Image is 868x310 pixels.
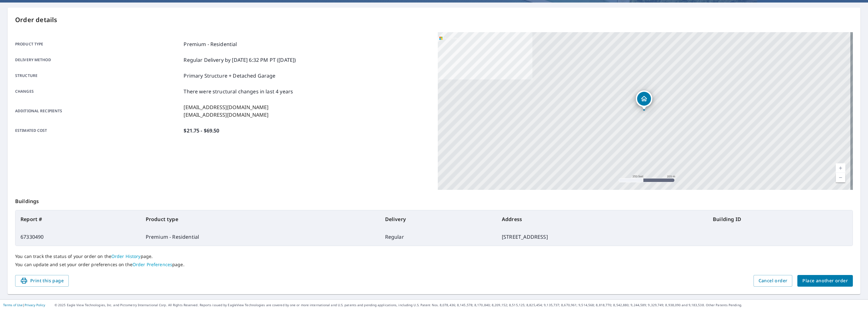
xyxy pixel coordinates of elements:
[836,173,845,182] a: Current Level 17, Zoom Out
[797,275,853,287] button: Place another order
[20,277,64,285] span: Print this page
[184,103,268,111] p: [EMAIL_ADDRESS][DOMAIN_NAME]
[184,40,237,48] p: Premium - Residential
[3,303,45,307] p: |
[380,210,497,228] th: Delivery
[497,210,708,228] th: Address
[15,103,181,119] p: Additional recipients
[15,254,853,259] p: You can track the status of your order on the page.
[184,56,296,64] p: Regular Delivery by [DATE] 6:32 PM PT ([DATE])
[754,275,793,287] button: Cancel order
[15,56,181,64] p: Delivery method
[15,40,181,48] p: Product type
[132,261,172,267] a: Order Preferences
[15,88,181,95] p: Changes
[184,72,275,79] p: Primary Structure + Detached Garage
[111,253,141,259] a: Order History
[15,127,181,134] p: Estimated cost
[802,277,848,285] span: Place another order
[3,303,23,307] a: Terms of Use
[141,210,380,228] th: Product type
[836,163,845,173] a: Current Level 17, Zoom In
[15,262,853,267] p: You can update and set your order preferences on the page.
[55,303,865,307] p: © 2025 Eagle View Technologies, Inc. and Pictometry International Corp. All Rights Reserved. Repo...
[184,127,219,134] p: $21.75 - $69.50
[15,275,69,287] button: Print this page
[15,190,853,210] p: Buildings
[15,210,141,228] th: Report #
[15,228,141,246] td: 67330490
[25,303,45,307] a: Privacy Policy
[636,91,652,110] div: Dropped pin, building 1, Residential property, 3606 Springbrook St Dallas, TX 75205
[708,210,853,228] th: Building ID
[184,88,293,95] p: There were structural changes in last 4 years
[380,228,497,246] td: Regular
[15,15,853,25] p: Order details
[184,111,268,119] p: [EMAIL_ADDRESS][DOMAIN_NAME]
[497,228,708,246] td: [STREET_ADDRESS]
[759,277,788,285] span: Cancel order
[141,228,380,246] td: Premium - Residential
[15,72,181,79] p: Structure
